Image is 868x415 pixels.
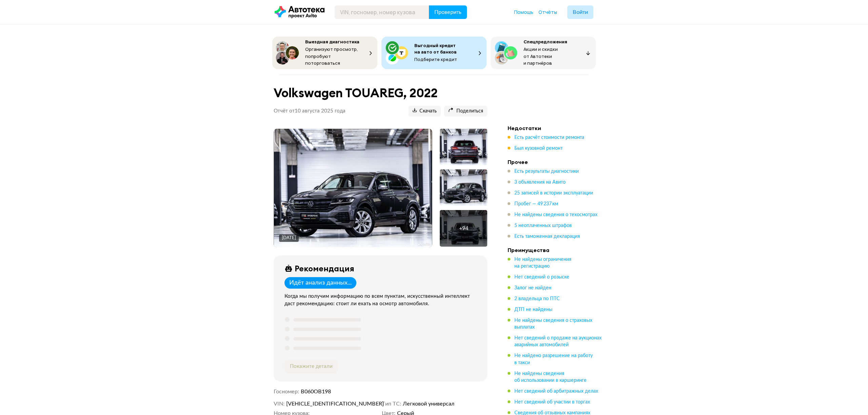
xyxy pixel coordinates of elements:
[448,108,483,115] span: Поделиться
[491,37,596,69] button: СпецпредложенияАкции и скидки от Автотеки и партнёров
[413,108,437,115] span: Скачать
[305,46,358,66] span: Организуют просмотр, попробуют поторговаться
[381,37,487,69] button: Выгодный кредит на авто от банковПодберите кредит
[514,212,597,217] span: Не найдены сведения о техосмотрах
[514,135,584,140] span: Есть расчёт стоимости ремонта
[429,5,467,19] button: Проверить
[567,5,593,19] button: Войти
[508,125,603,131] h4: Недостатки
[335,5,429,19] input: VIN, госномер, номер кузова
[274,388,299,395] dt: Госномер
[403,400,454,407] span: Легковой универсал
[514,353,593,365] span: Не найдено разрешение на работу в такси
[514,9,533,16] a: Помощь
[514,371,587,383] span: Не найдены сведения об использовании в каршеринге
[284,360,338,373] button: Покажите детали
[514,307,552,312] span: ДТП не найдены
[274,86,487,100] h1: Volkswagen TOUAREG, 2022
[514,202,558,206] span: Пробег — 49 237 км
[301,389,331,394] span: В060ОВ198
[305,39,359,45] span: Выездная диагностика
[514,275,569,279] span: Нет сведений о розыске
[514,191,593,195] span: 25 записей в истории эксплуатации
[524,39,567,45] span: Спецпредложения
[459,225,468,232] div: + 94
[514,400,590,404] span: Нет сведений об участии в торгах
[414,56,457,62] span: Подберите кредит
[290,364,333,369] span: Покажите детали
[514,223,572,228] span: 5 неоплаченных штрафов
[272,37,377,69] button: Выездная диагностикаОрганизуют просмотр, попробуют поторговаться
[514,336,601,347] span: Нет сведений о продаже на аукционах аварийных автомобилей
[524,46,558,66] span: Акции и скидки от Автотеки и партнёров
[444,106,487,117] button: Поделиться
[414,42,457,55] span: Выгодный кредит на авто от банков
[508,159,603,165] h4: Прочее
[274,129,432,247] img: Main car
[284,293,479,308] div: Когда мы получим информацию по всем пунктам, искусственный интеллект даст рекомендацию: стоит ли ...
[573,9,588,15] span: Войти
[274,108,346,115] p: Отчёт от 10 августа 2025 года
[295,264,354,273] div: Рекомендация
[514,169,579,174] span: Есть результаты диагностики
[514,286,551,290] span: Залог не найден
[274,400,284,407] dt: VIN
[514,146,563,151] span: Был кузовной ремонт
[514,234,580,239] span: Есть таможенная декларация
[514,180,566,185] span: 3 объявления на Авито
[289,279,352,287] div: Идёт анализ данных...
[508,247,603,253] h4: Преимущества
[286,400,364,407] span: [VEHICLE_IDENTIFICATION_NUMBER]
[382,400,401,407] dt: Тип ТС
[409,106,441,117] button: Скачать
[434,9,461,15] span: Проверить
[282,235,296,241] div: [DATE]
[514,318,592,330] span: Не найдены сведения о страховых выплатах
[514,389,598,394] span: Нет сведений об арбитражных делах
[538,9,557,16] a: Отчёты
[514,296,560,301] span: 2 владельца по ПТС
[514,257,571,269] span: Не найдены ограничения на регистрацию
